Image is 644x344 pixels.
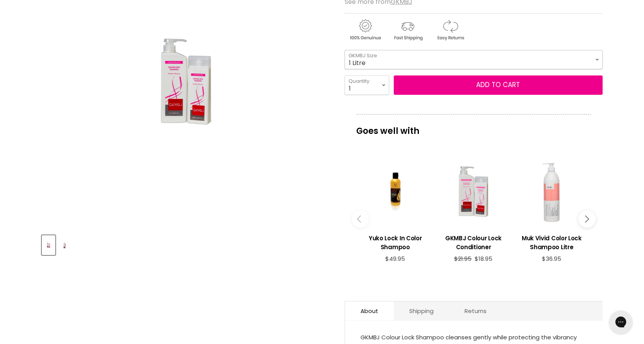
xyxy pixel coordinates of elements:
[360,228,430,255] a: View product:Yuko Lock In Color Shampoo
[387,18,428,42] img: shipping.gif
[345,301,394,320] a: About
[58,236,70,254] img: GKMBJ Colour Lock Shampoo
[42,235,55,255] button: GKMBJ Colour Lock Shampoo
[542,255,561,263] span: $36.95
[394,75,603,95] button: Add to cart
[43,236,55,254] img: GKMBJ Colour Lock Shampoo
[516,228,587,255] a: View product:Muk Vivid Color Lock Shampoo Litre
[356,114,591,140] p: Goes well with
[360,234,430,252] h3: Yuko Lock In Color Shampoo
[454,255,471,263] span: $21.95
[438,234,509,252] h3: GKMBJ Colour Lock Conditioner
[516,234,587,252] h3: Muk Vivid Color Lock Shampoo Litre
[394,301,449,320] a: Shipping
[345,18,386,42] img: genuine.gif
[449,301,502,320] a: Returns
[430,18,471,42] img: returns.gif
[605,308,636,336] iframe: Gorgias live chat messenger
[41,233,332,255] div: Product thumbnails
[385,255,405,263] span: $49.95
[475,255,492,263] span: $18.95
[58,235,71,255] button: GKMBJ Colour Lock Shampoo
[438,228,509,255] a: View product:GKMBJ Colour Lock Conditioner
[345,75,389,95] select: Quantity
